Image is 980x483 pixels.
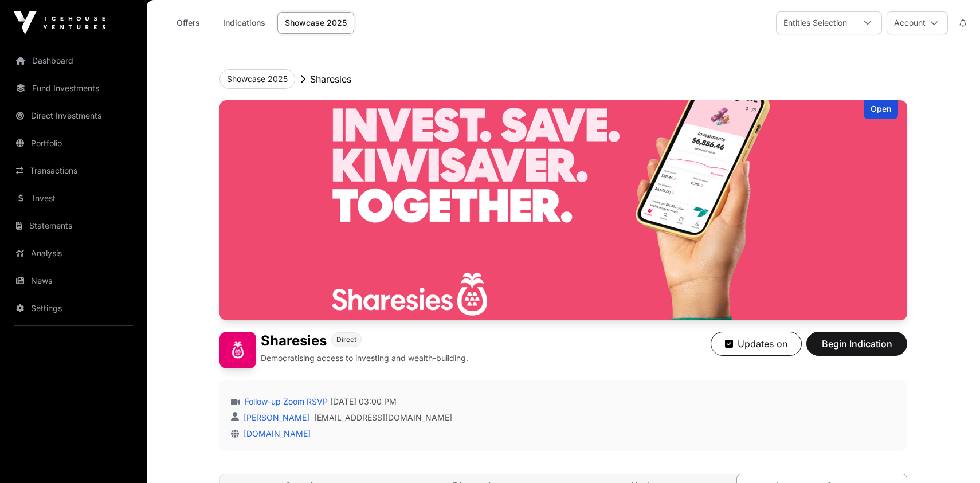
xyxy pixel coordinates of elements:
button: Showcase 2025 [219,69,295,89]
span: [DATE] 03:00 PM [330,396,397,407]
img: Sharesies [219,100,907,320]
a: Direct Investments [9,103,138,128]
iframe: Chat Widget [923,428,980,483]
a: Begin Indication [806,343,907,355]
span: Begin Indication [821,337,893,351]
p: Sharesies [310,72,351,86]
div: Entities Selection [777,12,854,34]
a: Portfolio [9,131,138,156]
a: Transactions [9,158,138,183]
a: [DOMAIN_NAME] [239,429,311,438]
a: Indications [215,12,273,34]
a: News [9,268,138,293]
a: Offers [165,12,211,34]
a: Settings [9,296,138,321]
a: Dashboard [9,48,138,73]
button: Account [887,11,948,34]
h1: Sharesies [261,332,327,350]
button: Updates on [711,332,802,356]
img: Sharesies [219,332,256,368]
span: Direct [336,335,356,344]
img: Icehouse Ventures Logo [14,11,105,34]
button: Begin Indication [806,332,907,356]
a: [EMAIL_ADDRESS][DOMAIN_NAME] [314,412,452,423]
a: [PERSON_NAME] [241,413,309,422]
a: Showcase 2025 [277,12,354,34]
a: Follow-up Zoom RSVP [242,396,328,407]
a: Analysis [9,241,138,266]
a: Invest [9,186,138,211]
div: Open [864,100,898,119]
a: Fund Investments [9,76,138,101]
p: Democratising access to investing and wealth-building. [261,352,468,364]
a: Statements [9,213,138,238]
